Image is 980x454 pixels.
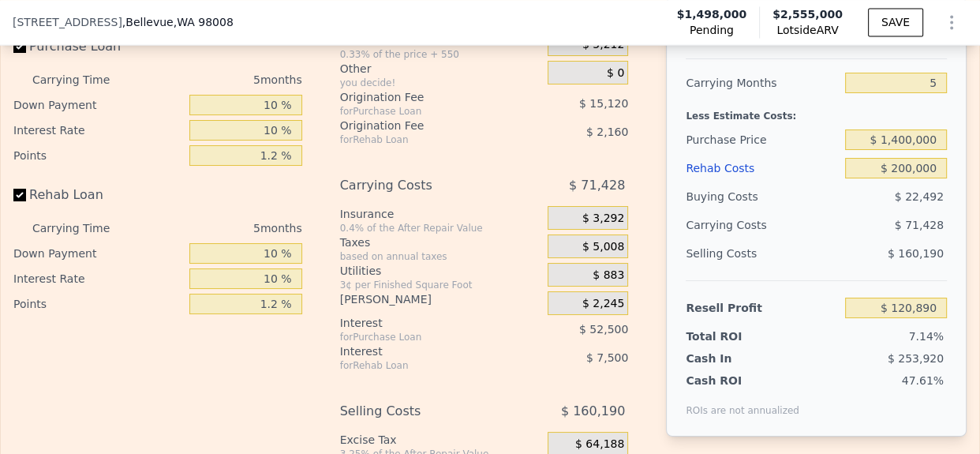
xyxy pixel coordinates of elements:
div: 5 months [137,67,302,92]
span: $ 15,120 [579,97,628,110]
span: [STREET_ADDRESS] [13,14,122,30]
div: Taxes [340,235,541,250]
input: Rehab Loan [13,189,26,201]
span: , Bellevue [122,14,234,30]
span: $ 71,428 [895,219,944,231]
div: Rehab Costs [686,154,839,182]
span: $ 22,492 [895,190,944,203]
span: $ 253,920 [888,352,944,365]
div: Interest [340,315,510,331]
div: Down Payment [13,241,183,266]
span: $ 5,008 [582,240,624,254]
div: Down Payment [13,92,183,118]
span: , WA 98008 [174,16,234,28]
div: Carrying Costs [340,171,510,200]
div: for Purchase Loan [340,105,510,118]
span: $ 52,500 [579,323,628,336]
div: 3¢ per Finished Square Foot [340,279,541,291]
div: [PERSON_NAME] [340,291,541,307]
button: Show Options [936,6,967,38]
span: $ 883 [593,268,624,283]
span: Lotside ARV [772,22,843,38]
div: based on annual taxes [340,250,541,263]
div: Carrying Months [686,69,839,97]
div: 0.33% of the price + 550 [340,48,541,61]
button: SAVE [868,8,923,36]
span: 47.61% [902,374,944,387]
div: Total ROI [686,328,780,344]
div: Points [13,291,183,317]
div: Points [13,143,183,168]
div: Origination Fee [340,118,510,133]
div: Cash ROI [686,373,799,388]
div: Interest [340,343,510,359]
div: for Rehab Loan [340,359,510,372]
div: Cash In [686,351,780,366]
div: Carrying Time [32,216,131,241]
div: 0.4% of the After Repair Value [340,222,541,235]
div: Interest Rate [13,118,183,143]
div: Less Estimate Costs: [686,97,947,126]
span: $ 0 [607,66,624,81]
span: $ 160,190 [888,247,944,260]
div: ROIs are not annualized [686,388,799,417]
div: Utilities [340,263,541,279]
div: 5 months [137,216,302,241]
div: Resell Profit [686,294,839,322]
span: $ 5,212 [582,38,624,52]
div: Excise Tax [340,432,541,448]
div: Other [340,61,541,77]
div: for Rehab Loan [340,133,510,146]
div: Selling Costs [340,397,510,426]
span: 7.14% [909,330,944,343]
div: Purchase Price [686,126,839,154]
span: $ 3,292 [582,212,624,226]
label: Rehab Loan [13,181,183,209]
div: Interest Rate [13,266,183,291]
label: Purchase Loan [13,32,183,61]
input: Purchase Loan [13,40,26,53]
span: $ 2,160 [586,126,628,138]
span: $2,555,000 [772,8,843,21]
span: $ 71,428 [569,171,625,200]
span: $ 64,188 [575,437,624,452]
div: Carrying Costs [686,211,780,239]
div: Insurance [340,206,541,222]
div: Selling Costs [686,239,839,268]
span: $ 160,190 [561,397,625,426]
div: for Purchase Loan [340,331,510,343]
span: Pending [690,22,734,38]
div: Origination Fee [340,89,510,105]
span: $ 7,500 [586,351,628,364]
div: you decide! [340,77,541,89]
div: Carrying Time [32,67,131,92]
span: $1,498,000 [677,6,747,22]
div: Buying Costs [686,182,839,211]
span: $ 2,245 [582,297,624,311]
